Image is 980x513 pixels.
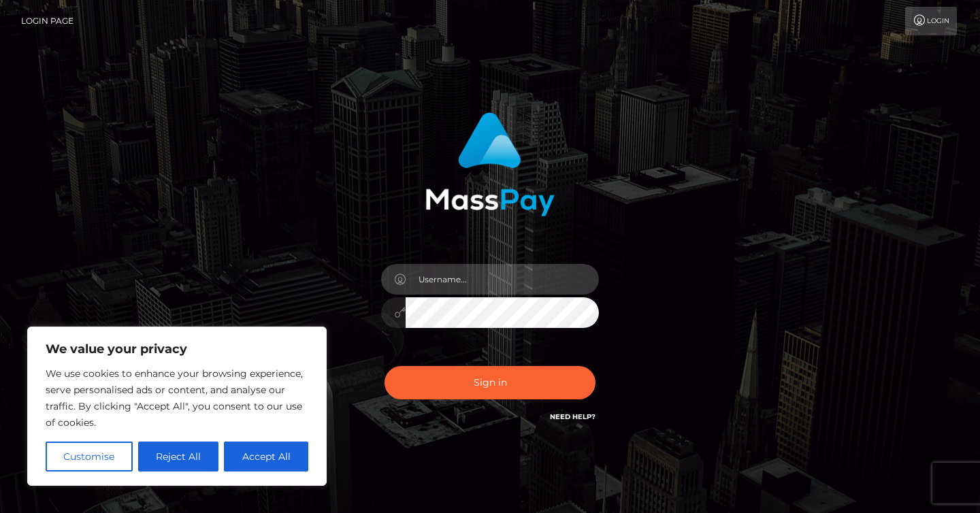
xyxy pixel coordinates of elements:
[46,365,308,431] p: We use cookies to enhance your browsing experience, serve personalised ads or content, and analys...
[905,7,957,35] a: Login
[138,442,219,471] button: Reject All
[46,341,308,357] p: We value your privacy
[550,412,595,421] a: Need Help?
[27,327,327,486] div: We value your privacy
[425,112,555,216] img: MassPay Login
[46,442,133,471] button: Customise
[406,264,599,295] input: Username...
[385,366,595,399] button: Sign in
[21,7,73,35] a: Login Page
[224,442,308,471] button: Accept All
